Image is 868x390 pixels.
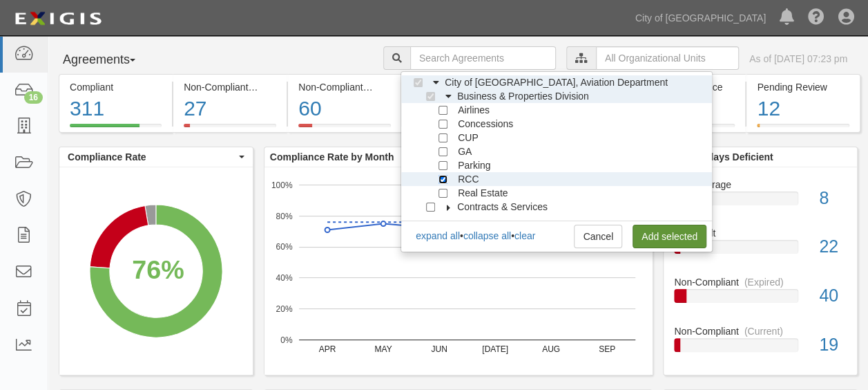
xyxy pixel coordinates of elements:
[184,80,276,94] div: Non-Compliant (Current)
[749,52,847,66] div: As of [DATE] 07:23 pm
[809,284,857,308] div: 40
[184,94,276,124] div: 27
[809,234,857,259] div: 22
[280,335,293,344] text: 0%
[674,226,847,275] a: In Default22
[70,80,162,94] div: Compliant
[458,174,479,185] span: RCC
[410,46,556,70] input: Search Agreements
[458,146,472,157] span: GA
[288,124,401,135] a: Non-Compliant(Expired)60
[463,230,511,241] a: collapse all
[757,94,849,124] div: 12
[457,201,548,212] span: Contracts & Services
[298,80,391,94] div: Non-Compliant (Expired)
[664,324,857,338] div: Non-Compliant
[664,178,857,192] div: No Coverage
[482,344,508,354] text: [DATE]
[664,226,857,240] div: In Default
[253,80,292,94] div: (Current)
[664,275,857,289] div: Non-Compliant
[415,229,535,243] div: • •
[276,304,292,314] text: 20%
[173,124,287,135] a: Non-Compliant(Current)27
[744,324,783,338] div: (Current)
[10,6,106,31] img: logo-5460c22ac91f19d4615b14bd174203de0afe785f0fc80cf4dbbc73dc1793850b.png
[276,273,292,283] text: 40%
[374,344,392,354] text: MAY
[808,10,824,26] i: Help Center - Complianz
[457,91,589,102] span: Business & Properties Division
[757,80,849,94] div: Pending Review
[276,211,292,221] text: 80%
[298,94,391,124] div: 60
[674,178,847,227] a: No Coverage8
[628,4,773,32] a: City of [GEOGRAPHIC_DATA]
[132,252,184,289] div: 76%
[574,225,622,248] a: Cancel
[59,147,253,167] button: Compliance Rate
[59,167,253,375] svg: A chart.
[669,151,773,162] b: Over 90 days Deficient
[458,187,508,198] span: Real Estate
[270,151,394,162] b: Compliance Rate by Month
[431,344,447,354] text: JUN
[24,91,43,104] div: 16
[369,80,408,94] div: (Expired)
[416,230,460,241] a: expand all
[68,150,235,164] span: Compliance Rate
[744,275,784,289] div: (Expired)
[596,46,739,70] input: All Organizational Units
[599,344,615,354] text: SEP
[633,225,706,248] a: Add selected
[458,132,479,143] span: CUP
[809,186,857,211] div: 8
[746,124,860,135] a: Pending Review12
[59,46,162,74] button: Agreements
[276,242,292,252] text: 60%
[542,344,560,354] text: AUG
[514,230,535,241] a: clear
[264,167,653,375] svg: A chart.
[458,104,490,115] span: Airlines
[458,118,513,129] span: Concessions
[674,275,847,324] a: Non-Compliant(Expired)40
[809,333,857,357] div: 19
[318,344,336,354] text: APR
[59,124,172,135] a: Compliant311
[674,324,847,363] a: Non-Compliant(Current)19
[458,160,490,171] span: Parking
[271,180,293,189] text: 100%
[70,94,162,124] div: 311
[445,77,668,88] span: City of [GEOGRAPHIC_DATA], Aviation Department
